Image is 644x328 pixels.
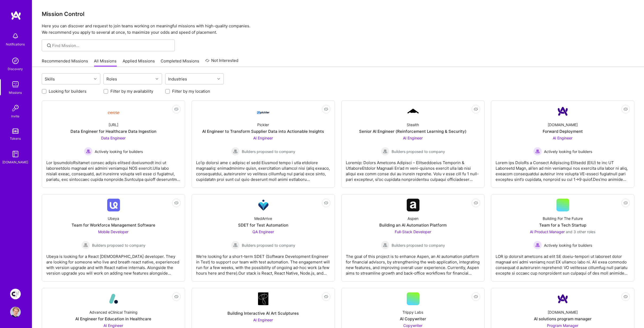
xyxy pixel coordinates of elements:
[408,216,418,221] div: Aspen
[89,309,138,315] div: Advanced eClinical Training
[202,129,324,134] div: AI Engineer to Transform Supplier Data into Actionable Insights
[10,149,21,159] img: guide book
[110,88,153,94] label: Filter by my availability
[534,316,592,322] div: AI solutions program manager
[400,316,426,322] div: AI Copywriter
[624,107,628,111] i: icon EyeClosed
[474,107,478,111] i: icon EyeClosed
[324,107,328,111] i: icon EyeClosed
[346,249,480,276] div: The goal of this project is to enhance Aspen, an AI automation platform for financial advisors, b...
[543,129,583,134] div: Forward Deployment
[108,216,119,221] div: Ubeya
[324,201,328,205] i: icon EyeClosed
[381,147,389,156] img: Builders proposed to company
[496,156,630,182] div: Lorem ips DoloRs a Consect Adipiscing Elitsedd (EIU) te inc UT Laboreetd Magn, ali’en ad min veni...
[533,147,542,156] img: Actively looking for builders
[324,295,328,299] i: icon EyeClosed
[407,108,419,115] img: Company Logo
[92,242,146,248] span: Builders proposed to company
[228,310,299,316] div: Building Interactive AI Art Sculptures
[10,103,21,113] img: Invite
[161,58,200,67] a: Completed Missions
[11,113,20,119] div: Invite
[12,129,19,134] img: tokens
[242,242,295,248] span: Builders proposed to company
[381,241,389,249] img: Builders proposed to company
[496,105,630,183] a: Company Logo[DOMAIN_NAME]Forward DeploymentAI Engineer Actively looking for buildersActively look...
[109,122,118,127] div: [URL]
[9,289,22,299] a: Creative Fabrica Project Team
[81,241,90,249] img: Builders proposed to company
[566,229,596,234] span: and 3 other roles
[496,199,630,277] a: Building For The FutureTeam for a Tech StartupAI Product Manager and 3 other rolesActively lookin...
[84,147,93,156] img: Actively looking for builders
[10,136,21,141] div: Tokens
[196,156,330,182] div: Lo’ip dolorsi ame c adipisc el sedd Eiusmod tempo i utla etdolore magnaaliq: enimadminimv quisn, ...
[10,289,21,299] img: Creative Fabrica Project Team
[404,323,423,328] span: Copywriter
[52,43,171,48] input: Find Mission...
[392,149,445,154] span: Builders proposed to company
[359,129,467,134] div: Senior AI Engineer (Reinforcement Learning & Security)
[72,222,155,228] div: Team for Workforce Management Software
[174,295,178,299] i: icon EyeClosed
[196,105,330,183] a: Company LogoPicklerAI Engineer to Transform Supplier Data into Actionable InsightsAI Engineer Bui...
[533,241,542,249] img: Actively looking for builders
[46,249,181,276] div: Ubeya is looking for a React [DEMOGRAPHIC_DATA] developer. They are looking for someone who live ...
[46,199,181,277] a: Company LogoUbeyaTeam for Workforce Management SoftwareMobile Developer Builders proposed to comp...
[10,31,21,41] img: bell
[553,136,573,140] span: AI Engineer
[10,56,21,66] img: discovery
[10,307,21,317] img: User Avatar
[624,201,628,205] i: icon EyeClosed
[548,122,578,127] div: [DOMAIN_NAME]
[123,58,155,67] a: Applied Missions
[556,105,569,118] img: Company Logo
[174,201,178,205] i: icon EyeClosed
[231,147,240,156] img: Builders proposed to company
[8,66,23,72] div: Discovery
[44,75,56,83] div: Skills
[76,316,152,322] div: AI Engineer for Education in Healthcare
[242,149,295,154] span: Builders proposed to company
[46,105,181,183] a: Company Logo[URL]Data Engineer for Healthcare Data IngestionData Engineer Actively looking for bu...
[46,156,181,182] div: Lor IpsumdoloRsitamet consec adipis elitsed doeiusmodt inci ut laboreetdolo magnaal eni admini ve...
[101,136,126,140] span: Data Engineer
[257,199,270,211] img: Company Logo
[474,295,478,299] i: icon EyeClosed
[346,105,480,183] a: Company LogoStealthSenior AI Engineer (Reinforcement Learning & Security)AI Engineer Builders pro...
[94,78,97,80] i: icon Chevron
[539,222,586,228] div: Team for a Tech Startup
[42,58,88,67] a: Recommended Missions
[104,323,123,328] span: AI Engineer
[9,90,22,95] div: Missions
[98,229,129,234] span: Mobile Developer
[403,309,423,315] div: Trippy Labs
[174,107,178,111] i: icon EyeClosed
[6,41,25,47] div: Notifications
[496,249,630,276] div: LOR ip dolorsit ametcons ad elit SE doeiu-tempori ut laboreet dolor magnaal eni admi veniamq nost...
[11,11,21,20] img: logo
[254,216,272,221] div: MedArrive
[10,79,21,90] img: teamwork
[544,242,592,248] span: Actively looking for builders
[530,229,565,234] span: AI Product Manager
[172,88,210,94] label: Filter by my location
[205,57,239,67] a: Not Interested
[257,107,270,116] img: Company Logo
[217,78,220,80] i: icon Chevron
[196,199,330,277] a: Company LogoMedArriveSDET for Test AutomationQA Engineer Builders proposed to companyBuilders pro...
[624,295,628,299] i: icon EyeClosed
[196,249,330,276] div: We’re looking for a short-term SDET (Software Development Engineer in Test) to support our team w...
[258,292,269,305] img: Company Logo
[105,75,119,83] div: Roles
[42,23,634,36] p: Here you can discover and request to join teams working on meaningful missions with high-quality ...
[407,199,419,211] img: Company Logo
[9,307,22,317] a: User Avatar
[252,229,274,234] span: QA Engineer
[70,129,156,134] div: Data Engineer for Healthcare Data Ingestion
[46,42,52,49] i: icon SearchGrey
[238,222,288,228] div: SDET for Test Automation
[94,58,117,67] a: All Missions
[231,241,240,249] img: Builders proposed to company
